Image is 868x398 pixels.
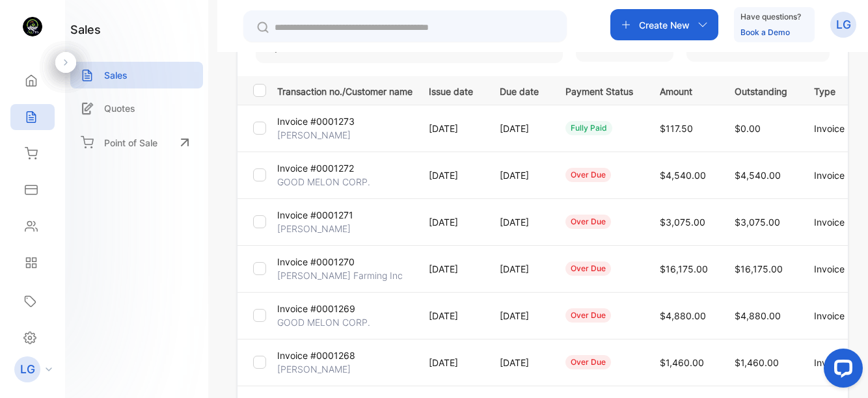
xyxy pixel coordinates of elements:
[660,310,706,321] span: $4,880.00
[500,309,539,323] p: [DATE]
[277,302,355,315] p: Invoice #0001269
[104,68,128,82] p: Sales
[277,114,355,128] p: Invoice #0001273
[500,122,539,135] p: [DATE]
[740,10,801,23] p: Have questions?
[70,21,101,38] h1: sales
[565,261,611,276] div: over due
[500,356,539,369] p: [DATE]
[814,82,852,98] p: Type
[429,122,473,135] p: [DATE]
[277,349,355,362] p: Invoice #0001268
[735,82,787,98] p: Outstanding
[277,128,351,142] p: [PERSON_NAME]
[429,309,473,323] p: [DATE]
[660,263,708,274] span: $16,175.00
[565,121,612,135] div: fully paid
[814,168,852,182] p: Invoice
[660,123,693,134] span: $117.50
[660,357,704,368] span: $1,460.00
[500,262,539,276] p: [DATE]
[500,168,539,182] p: [DATE]
[565,168,611,182] div: over due
[500,82,539,98] p: Due date
[70,62,203,88] a: Sales
[660,217,705,228] span: $3,075.00
[565,82,633,98] p: Payment Status
[740,27,790,37] a: Book a Demo
[277,208,353,222] p: Invoice #0001271
[830,9,856,40] button: LG
[500,215,539,229] p: [DATE]
[565,355,611,369] div: over due
[429,356,473,369] p: [DATE]
[104,136,157,150] p: Point of Sale
[814,215,852,229] p: Invoice
[277,269,403,282] p: [PERSON_NAME] Farming Inc
[70,95,203,122] a: Quotes
[735,263,783,274] span: $16,175.00
[429,215,473,229] p: [DATE]
[836,16,851,33] p: LG
[735,357,779,368] span: $1,460.00
[104,101,135,115] p: Quotes
[277,222,351,235] p: [PERSON_NAME]
[70,128,203,157] a: Point of Sale
[565,215,611,229] div: over due
[565,308,611,323] div: over due
[277,175,370,189] p: GOOD MELON CORP.
[429,262,473,276] p: [DATE]
[735,170,781,181] span: $4,540.00
[814,262,852,276] p: Invoice
[814,122,852,135] p: Invoice
[813,343,868,398] iframe: LiveChat chat widget
[277,362,351,376] p: [PERSON_NAME]
[814,309,852,323] p: Invoice
[277,82,413,98] p: Transaction no./Customer name
[610,9,718,40] button: Create New
[429,82,473,98] p: Issue date
[735,123,761,134] span: $0.00
[429,168,473,182] p: [DATE]
[660,170,706,181] span: $4,540.00
[277,315,370,329] p: GOOD MELON CORP.
[23,17,42,36] img: logo
[660,82,708,98] p: Amount
[277,255,355,269] p: Invoice #0001270
[639,18,690,32] p: Create New
[735,310,781,321] span: $4,880.00
[20,361,35,378] p: LG
[735,217,780,228] span: $3,075.00
[277,161,354,175] p: Invoice #0001272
